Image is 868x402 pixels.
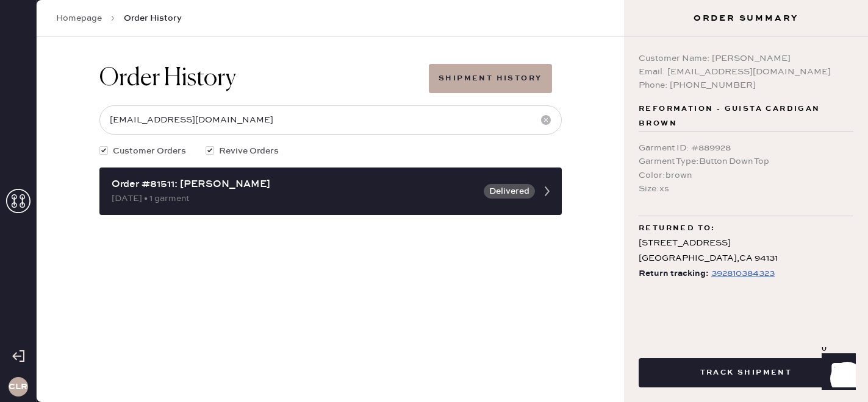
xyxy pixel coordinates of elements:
[639,141,853,155] div: Garment ID : # 889928
[709,266,775,281] a: 392810384323
[124,12,182,24] span: Order History
[639,366,853,378] a: Track Shipment
[112,192,476,205] div: [DATE] • 1 garment
[484,184,535,199] button: Delivered
[56,12,102,24] a: Homepage
[639,182,853,196] div: Size : xs
[639,155,853,168] div: Garment Type : Button Down Top
[639,236,853,266] div: [STREET_ADDRESS] [GEOGRAPHIC_DATA] , CA 94131
[112,177,476,192] div: Order #81511: [PERSON_NAME]
[99,64,236,93] h1: Order History
[639,358,853,387] button: Track Shipment
[113,144,186,158] span: Customer Orders
[639,65,853,79] div: Email: [EMAIL_ADDRESS][DOMAIN_NAME]
[639,266,709,281] span: Return tracking:
[639,102,853,131] span: Reformation - Guista Cardigan brown
[639,79,853,92] div: Phone: [PHONE_NUMBER]
[219,144,279,158] span: Revive Orders
[429,64,551,93] button: Shipment History
[99,105,562,135] input: Search by order number, customer name, email or phone number
[639,169,853,182] div: Color : brown
[624,12,868,24] h3: Order Summary
[639,221,716,236] span: Returned to:
[9,383,27,391] h3: CLR
[810,347,863,400] iframe: Front Chat
[639,52,853,65] div: Customer Name: [PERSON_NAME]
[711,266,775,281] div: https://www.fedex.com/apps/fedextrack/?tracknumbers=392810384323&cntry_code=US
